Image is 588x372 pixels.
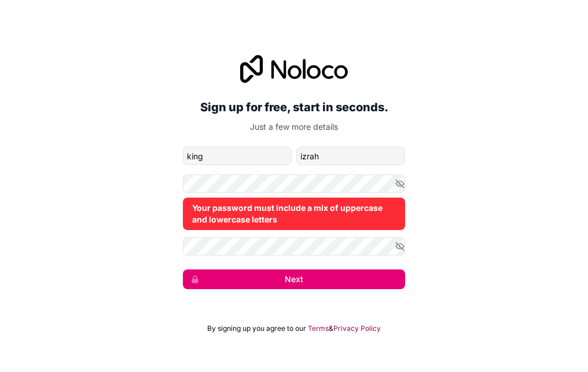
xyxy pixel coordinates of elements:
[207,324,306,333] span: By signing up you agree to our
[296,147,405,165] input: family-name
[183,198,405,230] div: Your password must include a mix of uppercase and lowercase letters
[183,121,405,133] p: Just a few more details
[333,324,381,333] a: Privacy Policy
[308,324,329,333] a: Terms
[183,97,405,118] h2: Sign up for free, start in seconds.
[329,324,333,333] span: &
[183,174,405,193] input: Password
[183,147,292,165] input: given-name
[183,237,405,256] input: Confirm password
[183,269,405,289] button: Next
